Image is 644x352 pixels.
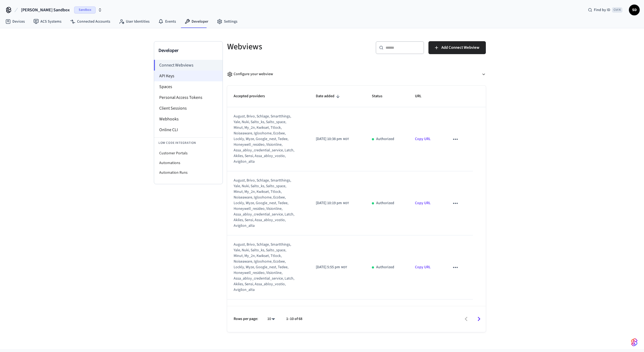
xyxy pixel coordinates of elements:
[154,17,180,26] a: Events
[234,316,258,322] p: Rows per page:
[66,17,115,26] a: Connected Accounts
[154,92,223,103] li: Personal Access Tokens
[473,313,485,325] button: Go to next page
[316,92,341,100] span: Date added
[343,137,349,142] span: MDT
[415,200,431,206] a: Copy URL
[154,168,223,177] li: Automation Runs
[316,136,342,142] span: [DATE] 10:38 pm
[154,60,223,71] li: Connect Webviews
[154,137,223,148] li: Low Code Integration
[316,200,342,206] span: [DATE] 10:19 pm
[234,178,296,229] div: august, brivo, schlage, smartthings, yale, nuki, salto_ks, salto_space, minut, my_2n, kwikset, tt...
[154,148,223,158] li: Customer Portals
[227,41,353,52] h5: Webviews
[594,7,610,13] span: Find by ID
[316,264,347,270] div: America/Edmonton
[415,92,428,100] span: URL
[265,315,278,323] div: 10
[316,136,349,142] div: America/Edmonton
[115,17,154,26] a: User Identities
[227,67,486,81] button: Configure your webview
[286,316,302,322] p: 1–10 of 68
[154,103,223,114] li: Client Sessions
[154,81,223,92] li: Spaces
[234,242,296,293] div: august, brivo, schlage, smartthings, yale, nuki, salto_ks, salto_space, minut, my_2n, kwikset, tt...
[629,5,640,15] button: SD
[376,136,394,142] p: Authorized
[372,92,389,100] span: Status
[343,201,349,206] span: MDT
[612,7,622,13] span: Ctrl K
[234,92,272,100] span: Accepted providers
[584,5,627,15] div: Find by IDCtrl K
[154,114,223,124] li: Webhooks
[234,114,296,165] div: august, brivo, schlage, smartthings, yale, nuki, salto_ks, salto_space, minut, my_2n, kwikset, tt...
[316,200,349,206] div: America/Edmonton
[74,6,96,13] span: Sandbox
[316,264,340,270] span: [DATE] 5:55 pm
[213,17,242,26] a: Settings
[1,17,29,26] a: Devices
[341,265,347,270] span: MDT
[376,264,394,270] p: Authorized
[428,41,486,54] button: Add Connect Webview
[631,338,638,347] img: SeamLogoGradient.69752ec5.svg
[376,200,394,206] p: Authorized
[158,47,218,54] h3: Developer
[415,136,431,142] a: Copy URL
[629,5,639,15] span: SD
[154,124,223,135] li: Online CLI
[154,71,223,81] li: API Keys
[29,17,66,26] a: ACS Systems
[227,71,273,77] div: Configure your webview
[441,44,479,51] span: Add Connect Webview
[415,264,431,270] a: Copy URL
[154,158,223,168] li: Automations
[21,7,70,13] span: [PERSON_NAME] Sandbox
[180,17,213,26] a: Developer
